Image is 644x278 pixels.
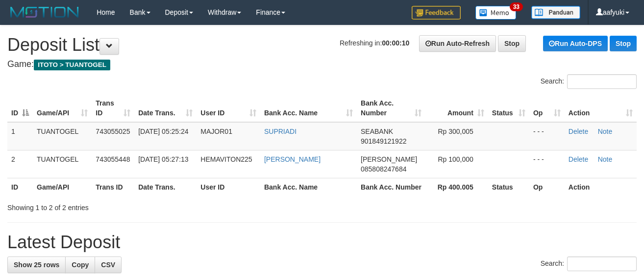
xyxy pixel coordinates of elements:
span: Copy 901849121922 to clipboard [361,137,406,145]
th: Trans ID [92,178,134,196]
th: Bank Acc. Number [357,178,425,196]
a: CSV [95,257,122,273]
span: SEABANK [361,128,393,135]
input: Search: [567,74,637,89]
a: Run Auto-DPS [543,36,608,51]
td: 2 [7,150,33,178]
th: Date Trans. [134,178,197,196]
img: Button%20Memo.svg [475,6,517,20]
td: - - - [529,150,565,178]
a: Run Auto-Refresh [419,35,496,52]
span: ITOTO > TUANTOGEL [34,60,110,70]
span: Rp 100,000 [438,155,473,163]
h1: Deposit List [7,35,637,55]
span: [PERSON_NAME] [361,155,417,163]
label: Search: [541,257,637,271]
span: Refreshing in: [340,39,409,47]
th: Action: activate to sort column ascending [565,94,637,122]
h1: Latest Deposit [7,233,637,252]
a: Delete [569,128,588,135]
a: Copy [65,257,95,273]
span: 743055025 [96,128,130,135]
th: Status [488,178,529,196]
th: Action [565,178,637,196]
span: Rp 300,005 [438,128,473,135]
span: MAJOR01 [200,128,232,135]
strong: 00:00:10 [382,39,409,47]
a: Stop [498,35,526,52]
img: MOTION_logo.png [7,5,82,20]
th: Game/API: activate to sort column ascending [33,94,92,122]
th: Date Trans.: activate to sort column ascending [134,94,197,122]
th: Op: activate to sort column ascending [529,94,565,122]
th: Amount: activate to sort column ascending [425,94,488,122]
span: Copy [72,261,89,269]
span: 33 [510,2,523,11]
span: 743055448 [96,155,130,163]
th: Rp 400.005 [425,178,488,196]
td: TUANTOGEL [33,150,92,178]
th: User ID: activate to sort column ascending [197,94,260,122]
span: Show 25 rows [14,261,59,269]
th: Trans ID: activate to sort column ascending [92,94,134,122]
td: TUANTOGEL [33,122,92,150]
a: [PERSON_NAME] [264,155,321,163]
th: Game/API [33,178,92,196]
th: ID: activate to sort column descending [7,94,33,122]
th: Bank Acc. Name [260,178,357,196]
span: [DATE] 05:27:13 [138,155,188,163]
th: Bank Acc. Name: activate to sort column ascending [260,94,357,122]
img: panduan.png [531,6,580,19]
span: HEMAVITON225 [200,155,252,163]
a: SUPRIADI [264,128,297,135]
input: Search: [567,257,637,271]
th: User ID [197,178,260,196]
a: Note [598,128,613,135]
td: 1 [7,122,33,150]
img: Feedback.jpg [412,6,461,20]
td: - - - [529,122,565,150]
a: Show 25 rows [7,257,66,273]
span: Copy 085808247684 to clipboard [361,165,406,173]
span: [DATE] 05:25:24 [138,128,188,135]
label: Search: [541,74,637,89]
a: Note [598,155,613,163]
span: CSV [101,261,115,269]
th: Op [529,178,565,196]
a: Stop [610,36,637,51]
th: ID [7,178,33,196]
th: Status: activate to sort column ascending [488,94,529,122]
a: Delete [569,155,588,163]
th: Bank Acc. Number: activate to sort column ascending [357,94,425,122]
h4: Game: [7,60,637,69]
div: Showing 1 to 2 of 2 entries [7,199,261,213]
